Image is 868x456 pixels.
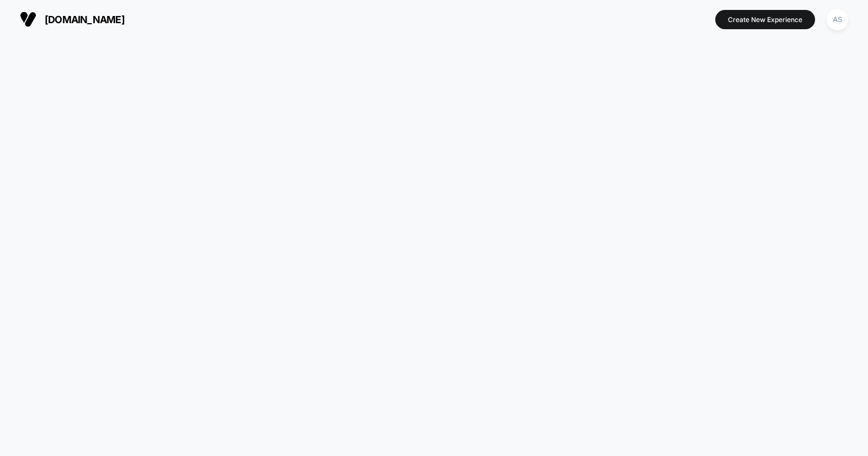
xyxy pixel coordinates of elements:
[17,10,128,28] button: [DOMAIN_NAME]
[20,11,36,28] img: Visually logo
[45,14,125,25] span: [DOMAIN_NAME]
[715,10,815,29] button: Create New Experience
[827,9,848,30] div: AS
[823,8,851,31] button: AS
